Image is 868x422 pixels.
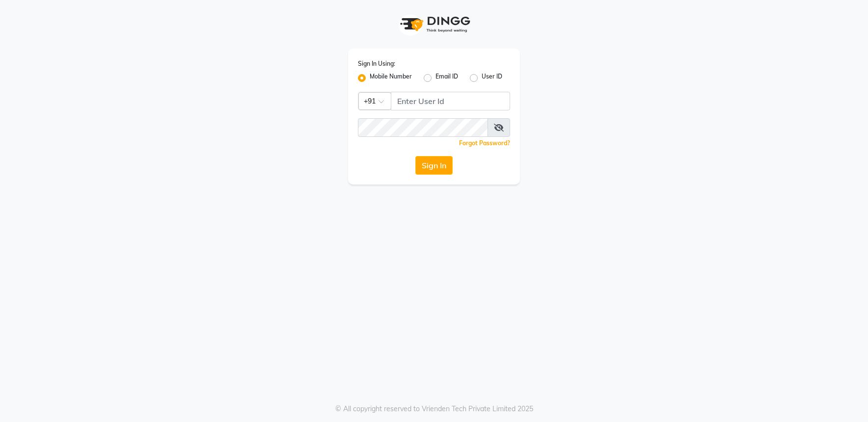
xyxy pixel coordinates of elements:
[482,72,502,84] label: User ID
[391,92,510,110] input: Username
[395,10,473,39] img: logo1.svg
[358,59,395,68] label: Sign In Using:
[370,72,412,84] label: Mobile Number
[435,72,458,84] label: Email ID
[459,139,510,147] a: Forgot Password?
[358,118,488,137] input: Username
[415,156,453,175] button: Sign In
